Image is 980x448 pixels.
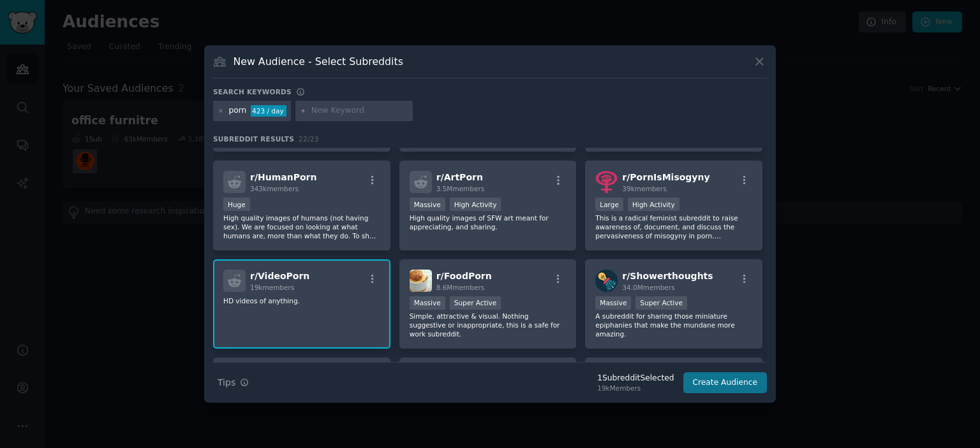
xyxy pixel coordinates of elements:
[311,105,408,117] input: New Keyword
[597,373,674,384] div: 1 Subreddit Selected
[622,284,674,291] span: 34.0M members
[410,213,567,231] p: High quality images of SFW art meant for appreciating, and sharing.
[251,105,286,117] div: 423 / day
[250,172,316,182] span: r/ HumanPorn
[595,270,618,292] img: Showerthoughts
[597,384,674,393] div: 19k Members
[450,296,501,310] div: Super Active
[628,198,679,211] div: High Activity
[223,296,380,305] p: HD videos of anything.
[213,87,292,96] h3: Search keywords
[223,213,380,240] p: High quality images of humans (not having sex). We are focused on looking at what humans are, mor...
[622,172,709,182] span: r/ PornIsMisogyny
[595,198,623,211] div: Large
[683,372,768,394] button: Create Audience
[450,198,501,211] div: High Activity
[410,296,445,310] div: Massive
[250,185,299,192] span: 343k members
[595,171,618,193] img: PornIsMisogyny
[436,284,485,291] span: 8.6M members
[436,271,492,281] span: r/ FoodPorn
[299,135,319,143] span: 22 / 23
[250,284,294,291] span: 19k members
[436,172,483,182] span: r/ ArtPorn
[436,185,485,192] span: 3.5M members
[234,55,403,68] h3: New Audience - Select Subreddits
[595,296,631,310] div: Massive
[622,185,666,192] span: 39k members
[410,198,445,211] div: Massive
[595,312,752,338] p: A subreddit for sharing those miniature epiphanies that make the mundane more amazing.
[229,105,247,117] div: porn
[218,376,235,389] span: Tips
[635,296,687,310] div: Super Active
[223,198,250,211] div: Huge
[595,213,752,240] p: This is a radical feminist subreddit to raise awareness of, document, and discuss the pervasivene...
[213,372,253,394] button: Tips
[250,271,309,281] span: r/ VideoPorn
[622,271,713,281] span: r/ Showerthoughts
[410,312,567,338] p: Simple, attractive & visual. Nothing suggestive or inappropriate, this is a safe for work subreddit.
[213,134,294,143] span: Subreddit Results
[410,270,432,292] img: FoodPorn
